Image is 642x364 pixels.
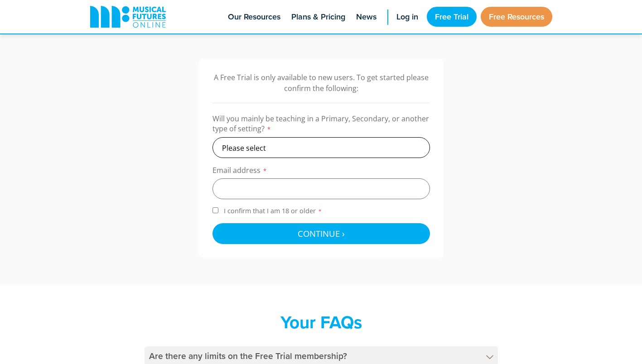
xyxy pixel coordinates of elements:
[212,207,218,213] input: I confirm that I am 18 or older*
[228,11,280,23] span: Our Resources
[212,165,430,178] label: Email address
[356,11,377,23] span: News
[212,114,430,137] label: Will you mainly be teaching in a Primary, Secondary, or another type of setting?
[291,11,345,23] span: Plans & Pricing
[212,223,430,244] button: Continue ›
[212,72,430,94] p: A Free Trial is only available to new users. To get started please confirm the following:
[427,7,477,27] a: Free Trial
[222,206,324,215] span: I confirm that I am 18 or older
[396,11,418,23] span: Log in
[481,7,552,27] a: Free Resources
[145,312,498,333] h2: Your FAQs
[298,228,345,239] span: Continue ›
